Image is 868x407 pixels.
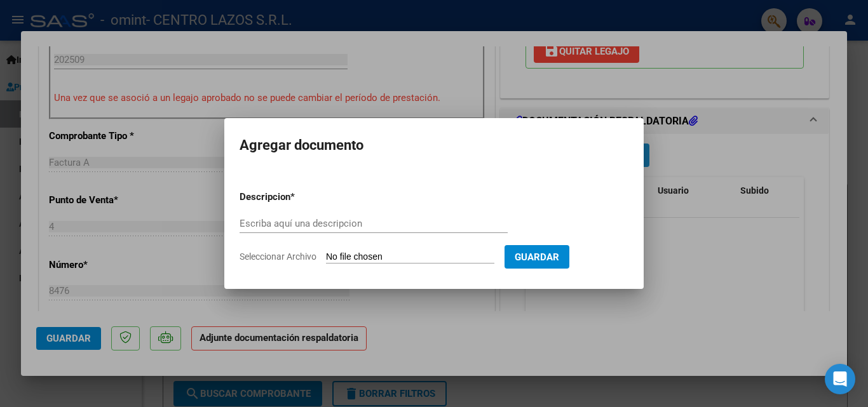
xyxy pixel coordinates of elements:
[515,251,559,263] span: Guardar
[505,245,569,269] button: Guardar
[240,133,628,157] h2: Agregar documento
[240,251,316,262] span: Seleccionar Archivo
[240,190,356,204] p: Descripcion
[825,364,855,394] div: Open Intercom Messenger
